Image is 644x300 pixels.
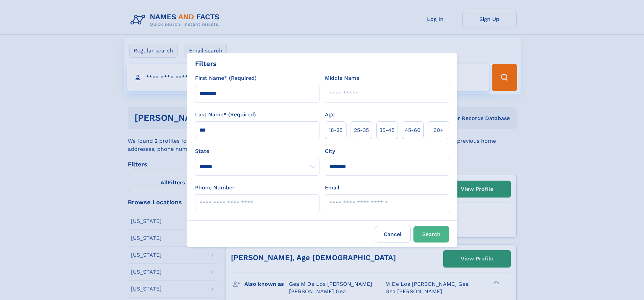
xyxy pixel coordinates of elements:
div: Filters [195,59,217,69]
span: 35‑45 [379,126,395,134]
label: Last Name* (Required) [195,111,256,119]
label: State [195,147,319,155]
button: Search [413,226,449,243]
span: 45‑60 [405,126,421,134]
label: Email [325,184,339,192]
label: Middle Name [325,74,359,82]
label: Age [325,111,335,119]
span: 25‑35 [354,126,369,134]
label: Cancel [375,226,411,243]
label: Phone Number [195,184,235,192]
label: City [325,147,335,155]
span: 18‑25 [329,126,342,134]
label: First Name* (Required) [195,74,257,82]
span: 60+ [433,126,444,134]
